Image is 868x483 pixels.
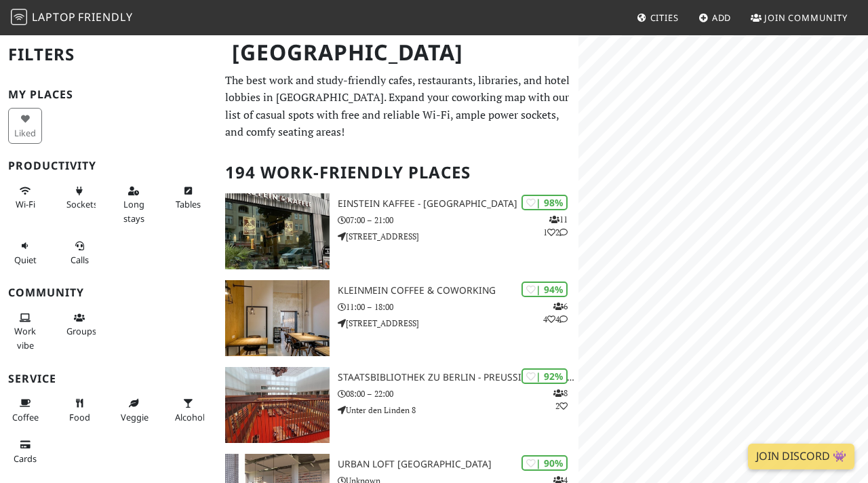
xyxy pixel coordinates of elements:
[338,459,579,470] h3: URBAN LOFT [GEOGRAPHIC_DATA]
[338,198,579,210] h3: Einstein Kaffee - [GEOGRAPHIC_DATA]
[8,433,42,469] button: Cards
[175,411,205,423] span: Alcohol
[225,280,330,356] img: KleinMein Coffee & Coworking
[338,285,579,296] h3: KleinMein Coffee & Coworking
[78,9,132,24] span: Friendly
[521,282,568,297] div: | 94%
[217,280,578,356] a: KleinMein Coffee & Coworking | 94% 644 KleinMein Coffee & Coworking 11:00 – 18:00 [STREET_ADDRESS]
[123,198,144,224] span: Long stays
[14,325,36,351] span: People working
[121,411,149,423] span: Veggie
[338,317,579,330] p: [STREET_ADDRESS]
[225,193,330,269] img: Einstein Kaffee - Charlottenburg
[225,367,330,443] img: Staatsbibliothek zu Berlin - Preußischer Kulturbesitz
[117,180,151,229] button: Long stays
[225,152,570,193] h2: 194 Work-Friendly Places
[8,159,209,172] h3: Productivity
[8,88,209,101] h3: My Places
[8,286,209,299] h3: Community
[12,411,39,423] span: Coffee
[631,5,684,30] a: Cities
[14,452,37,465] span: Credit cards
[338,387,579,400] p: 08:00 – 22:00
[69,411,90,423] span: Food
[693,5,737,30] a: Add
[62,235,96,271] button: Calls
[8,307,42,356] button: Work vibe
[521,368,568,384] div: | 92%
[14,254,37,266] span: Quiet
[650,12,679,24] span: Cities
[171,392,205,428] button: Alcohol
[62,307,96,343] button: Groups
[171,180,205,216] button: Tables
[71,254,89,266] span: Video/audio calls
[748,444,854,469] a: Join Discord 👾
[221,34,576,71] h1: [GEOGRAPHIC_DATA]
[66,325,96,337] span: Group tables
[8,372,209,385] h3: Service
[62,392,96,428] button: Food
[32,9,76,24] span: Laptop
[117,392,151,428] button: Veggie
[8,180,42,216] button: Wi-Fi
[11,9,27,25] img: LaptopFriendly
[176,198,201,210] span: Work-friendly tables
[543,213,568,239] p: 11 1 2
[8,392,42,428] button: Coffee
[217,193,578,269] a: Einstein Kaffee - Charlottenburg | 98% 1112 Einstein Kaffee - [GEOGRAPHIC_DATA] 07:00 – 21:00 [ST...
[745,5,853,30] a: Join Community
[521,455,568,471] div: | 90%
[338,301,579,313] p: 11:00 – 18:00
[338,404,579,417] p: Unter den Linden 8
[521,195,568,210] div: | 98%
[62,180,96,216] button: Sockets
[712,12,732,24] span: Add
[338,214,579,227] p: 07:00 – 21:00
[338,230,579,243] p: [STREET_ADDRESS]
[217,367,578,443] a: Staatsbibliothek zu Berlin - Preußischer Kulturbesitz | 92% 82 Staatsbibliothek zu Berlin - Preuß...
[338,372,579,383] h3: Staatsbibliothek zu Berlin - Preußischer Kulturbesitz
[764,12,848,24] span: Join Community
[225,72,570,141] p: The best work and study-friendly cafes, restaurants, libraries, and hotel lobbies in [GEOGRAPHIC_...
[553,387,568,412] p: 8 2
[11,6,133,30] a: LaptopFriendly LaptopFriendly
[543,300,568,326] p: 6 4 4
[66,198,98,210] span: Power sockets
[8,235,42,271] button: Quiet
[16,198,35,210] span: Stable Wi-Fi
[8,34,209,75] h2: Filters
